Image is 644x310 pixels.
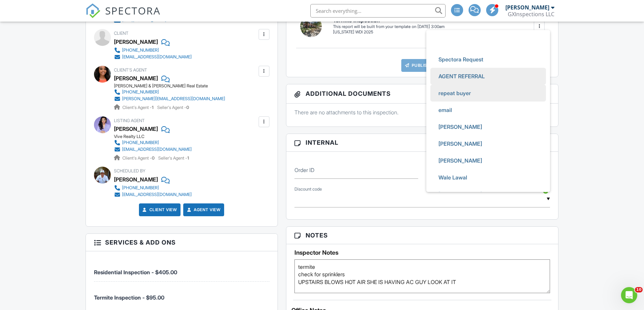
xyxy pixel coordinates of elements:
[294,166,314,174] label: Order ID
[294,259,550,293] textarea: termite check for sprinklers UPSTAIRS BLOWS HOT AIR SHE IS HAVING AC GUY LOOK AT IT
[114,47,192,54] a: [PHONE_NUMBER]
[122,54,192,60] div: [EMAIL_ADDRESS][DOMAIN_NAME]
[286,84,558,104] h3: Additional Documents
[294,109,550,116] p: There are no attachments to this inspection.
[122,147,192,152] div: [EMAIL_ADDRESS][DOMAIN_NAME]
[94,269,177,276] span: Residential Inspection - $405.00
[122,192,192,197] div: [EMAIL_ADDRESS][DOMAIN_NAME]
[114,185,192,191] a: [PHONE_NUMBER]
[294,186,322,192] label: Discount code
[635,287,643,292] span: 10
[122,156,156,161] span: Client's Agent -
[114,67,147,73] span: Client's Agent
[433,85,476,102] span: repeat buyer
[114,168,145,173] span: Scheduled By
[114,134,197,139] div: Vive Realty LLC
[114,139,192,146] a: [PHONE_NUMBER]
[286,227,558,244] h3: Notes
[114,118,145,123] span: Listing Agent
[152,105,153,110] strong: 1
[433,169,473,186] span: Wale Lawal
[186,206,220,213] a: Agent View
[433,152,487,169] span: [PERSON_NAME]
[94,282,269,307] li: Service: Termite Inspection
[294,249,550,256] h5: Inspector Notes
[114,31,128,36] span: Client
[122,185,159,191] div: [PHONE_NUMBER]
[433,68,490,85] span: AGENT REFERRAL
[286,134,558,151] h3: Internal
[508,11,554,18] div: GXInspections LLC
[122,48,159,53] div: [PHONE_NUMBER]
[157,105,189,110] span: Seller's Agent -
[122,105,154,110] span: Client's Agent -
[94,256,269,282] li: Service: Residential Inspection
[158,156,189,161] span: Seller's Agent -
[114,95,225,102] a: [PERSON_NAME][EMAIL_ADDRESS][DOMAIN_NAME]
[122,96,225,102] div: [PERSON_NAME][EMAIL_ADDRESS][DOMAIN_NAME]
[114,174,158,185] div: [PERSON_NAME]
[114,73,158,83] a: [PERSON_NAME]
[122,89,159,95] div: [PHONE_NUMBER]
[114,37,158,47] div: [PERSON_NAME]
[433,102,457,118] span: email
[86,234,278,251] h3: Services & Add ons
[94,294,164,301] span: Termite Inspection - $95.00
[333,29,445,35] div: [US_STATE] WDI 2025
[505,4,549,11] div: [PERSON_NAME]
[310,4,446,18] input: Search everything...
[114,124,158,134] a: [PERSON_NAME]
[433,135,487,152] span: [PERSON_NAME]
[621,287,637,303] iframe: Intercom live chat
[86,9,161,23] a: SPECTORA
[186,105,189,110] strong: 0
[114,191,192,198] a: [EMAIL_ADDRESS][DOMAIN_NAME]
[333,24,445,29] div: This report will be built from your template on [DATE] 3:00am
[114,89,225,95] a: [PHONE_NUMBER]
[114,83,231,89] div: [PERSON_NAME] & [PERSON_NAME] Real Estate
[433,51,489,68] span: Spectora Request
[152,156,154,161] strong: 0
[141,206,177,213] a: Client View
[333,18,445,24] h6: Termite Inspection
[105,3,161,18] span: SPECTORA
[433,118,487,135] span: [PERSON_NAME]
[114,146,192,153] a: [EMAIL_ADDRESS][DOMAIN_NAME]
[114,54,192,60] a: [EMAIL_ADDRESS][DOMAIN_NAME]
[433,186,487,203] span: [PERSON_NAME]
[86,3,100,18] img: The Best Home Inspection Software - Spectora
[187,156,189,161] strong: 1
[401,59,444,72] a: Publish All
[122,140,159,145] div: [PHONE_NUMBER]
